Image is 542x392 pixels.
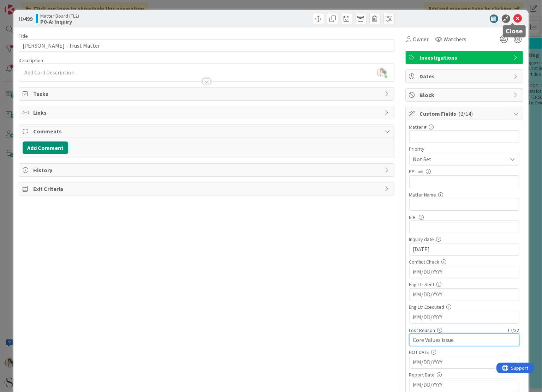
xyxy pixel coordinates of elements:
[19,57,43,64] span: Description
[33,108,381,117] span: Links
[15,1,32,10] span: Support
[19,14,32,23] span: ID
[409,192,436,198] label: Matter Name
[33,166,381,174] span: History
[409,350,519,355] div: HOT DATE
[409,327,435,333] label: Lost Reason
[413,35,429,43] span: Owner
[445,327,519,333] div: 17 / 32
[409,304,519,309] div: Eng Ltr Executed
[420,72,510,80] span: Dates
[420,109,510,118] span: Custom Fields
[377,67,387,77] img: khuw9Zwdgjik5dLLghHNcNXsaTe6KtJG.jpg
[409,259,519,264] div: Conflict Check
[413,379,516,391] input: MM/DD/YYYY
[409,124,427,130] label: Matter #
[409,214,417,221] label: N.B.
[444,35,467,43] span: Watchers
[409,282,519,287] div: Eng Ltr Sent
[33,185,381,193] span: Exit Criteria
[413,356,516,368] input: MM/DD/YYYY
[40,13,79,19] span: Matter Board (FL2)
[19,33,28,39] label: Title
[33,90,381,98] span: Tasks
[409,146,519,151] div: Priority
[40,19,79,24] b: P0-A: Inquiry
[19,39,394,52] input: type card name here...
[24,15,32,22] b: 499
[506,28,523,35] h5: Close
[409,237,519,242] div: Inquiry date
[459,110,473,117] span: ( 2/14 )
[409,372,519,377] div: Report Date
[413,289,516,301] input: MM/DD/YYYY
[413,154,504,164] span: Not Set
[23,141,68,154] button: Add Comment
[413,311,516,323] input: MM/DD/YYYY
[420,91,510,99] span: Block
[413,243,516,255] input: MM/DD/YYYY
[420,53,510,62] span: Investigations
[409,169,519,174] div: PP Link
[413,266,516,278] input: MM/DD/YYYY
[33,127,381,135] span: Comments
